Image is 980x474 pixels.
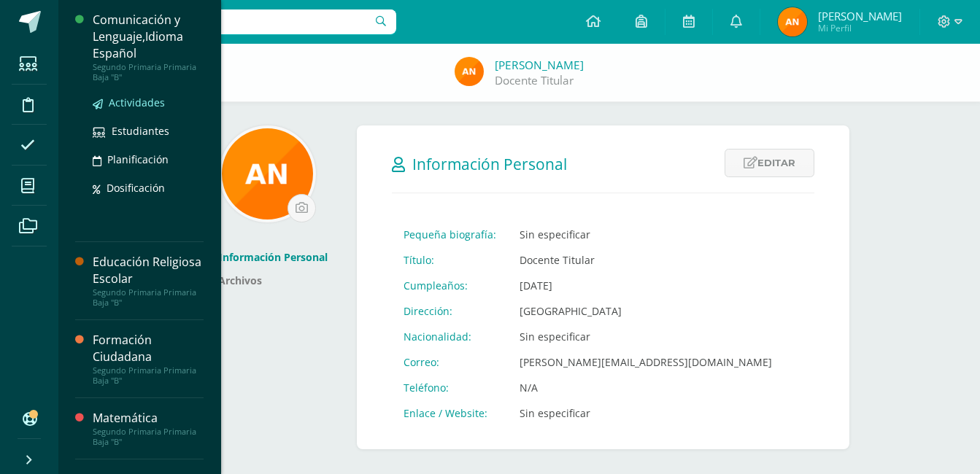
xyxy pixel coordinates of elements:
a: Educación Religiosa EscolarSegundo Primaria Primaria Baja "B" [93,254,204,308]
div: Segundo Primaria Primaria Baja "B" [93,287,204,308]
a: Editar [725,149,814,177]
a: Estudiantes [93,123,204,139]
a: Información Personal [207,250,328,264]
td: N/A [508,375,784,400]
div: Matemática [93,410,204,427]
a: Archivos [207,273,262,287]
div: Segundo Primaria Primaria Baja "B" [93,365,204,386]
a: Planificación [93,151,204,168]
a: [PERSON_NAME] [495,58,584,73]
td: Cumpleaños: [392,273,508,298]
span: Información Personal [412,154,567,174]
input: Busca un usuario... [68,9,396,34]
span: Dosificación [107,181,165,195]
div: Educación Religiosa Escolar [93,254,204,287]
td: Pequeña biografía: [392,222,508,247]
a: Comunicación y Lenguaje,Idioma EspañolSegundo Primaria Primaria Baja "B" [93,12,204,82]
span: Actividades [109,96,165,109]
td: Correo: [392,349,508,375]
a: Dosificación [93,179,204,196]
span: Planificación [107,152,169,166]
span: [PERSON_NAME] [818,9,902,23]
td: Sin especificar [508,222,784,247]
td: Título: [392,247,508,273]
a: Actividades [93,94,204,111]
img: 74393270dca1c0af0281d66d2abe8ddd.png [778,7,807,36]
td: [GEOGRAPHIC_DATA] [508,298,784,324]
td: Enlace / Website: [392,400,508,426]
td: Sin especificar [508,324,784,349]
a: Formación CiudadanaSegundo Primaria Primaria Baja "B" [93,332,204,386]
td: Docente Titular [508,247,784,273]
img: 74393270dca1c0af0281d66d2abe8ddd.png [455,57,484,86]
td: [PERSON_NAME][EMAIL_ADDRESS][DOMAIN_NAME] [508,349,784,375]
a: Docente Titular [495,73,574,88]
div: Segundo Primaria Primaria Baja "B" [93,62,204,82]
div: Segundo Primaria Primaria Baja "B" [93,427,204,447]
td: Sin especificar [508,400,784,426]
td: Dirección: [392,298,508,324]
td: Nacionalidad: [392,324,508,349]
div: Comunicación y Lenguaje,Idioma Español [93,12,204,62]
td: Teléfono: [392,375,508,400]
td: [DATE] [508,273,784,298]
span: Estudiantes [112,124,169,138]
a: MatemáticaSegundo Primaria Primaria Baja "B" [93,410,204,447]
img: 21900acc580addf3ecd5df19c5de7908.png [222,128,313,219]
div: Formación Ciudadana [93,332,204,365]
span: Mi Perfil [818,22,902,34]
